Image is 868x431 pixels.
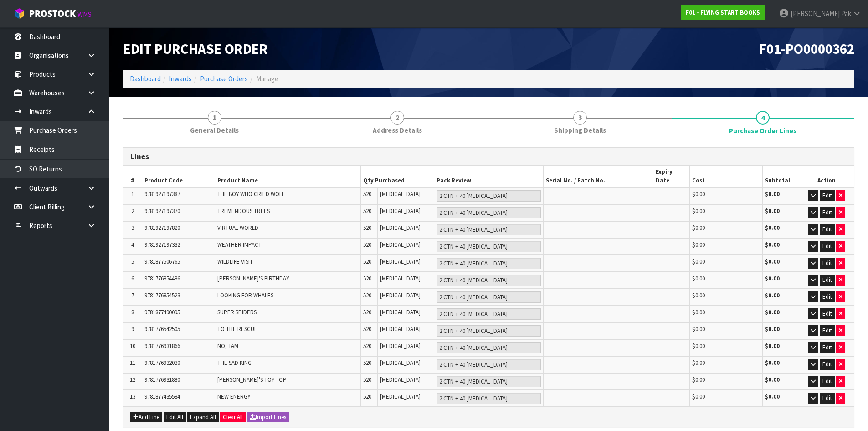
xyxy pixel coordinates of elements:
[363,190,371,198] span: 520
[247,412,289,423] button: Import Lines
[217,393,250,400] span: NEW ENERGY
[820,258,835,269] button: Edit
[820,224,835,235] button: Edit
[692,325,705,333] span: $0.00
[765,393,780,400] strong: $0.00
[131,258,134,265] span: 5
[799,166,854,187] th: Action
[131,224,134,232] span: 3
[692,376,705,384] span: $0.00
[437,342,541,353] input: Pack Review
[765,275,780,282] strong: $0.00
[437,308,541,320] input: Pack Review
[380,359,421,367] span: [MEDICAL_DATA]
[820,241,835,252] button: Edit
[363,224,371,232] span: 520
[131,241,134,249] span: 4
[123,40,268,58] span: Edit Purchase Order
[144,308,180,316] span: 9781877490095
[144,275,180,282] span: 9781776854486
[77,10,92,19] small: WMS
[144,207,180,215] span: 9781927197370
[217,291,273,299] span: LOOKING FOR WHALES
[765,359,780,367] strong: $0.00
[380,342,421,350] span: [MEDICAL_DATA]
[820,325,835,336] button: Edit
[131,275,134,282] span: 6
[363,359,371,367] span: 520
[363,207,371,215] span: 520
[820,359,835,370] button: Edit
[437,207,541,218] input: Pack Review
[363,258,371,265] span: 520
[123,166,142,187] th: #
[692,359,705,367] span: $0.00
[142,166,215,187] th: Product Code
[653,166,689,187] th: Expiry Date
[130,393,135,400] span: 13
[363,376,371,384] span: 520
[820,376,835,387] button: Edit
[820,308,835,319] button: Edit
[144,190,180,198] span: 9781927197387
[144,342,180,350] span: 9781776931866
[380,275,421,282] span: [MEDICAL_DATA]
[380,325,421,333] span: [MEDICAL_DATA]
[692,224,705,232] span: $0.00
[437,291,541,303] input: Pack Review
[144,325,180,333] span: 9781776542505
[437,376,541,387] input: Pack Review
[692,275,705,282] span: $0.00
[380,308,421,316] span: [MEDICAL_DATA]
[765,258,780,265] strong: $0.00
[820,291,835,302] button: Edit
[820,393,835,404] button: Edit
[131,207,134,215] span: 2
[765,325,780,333] strong: $0.00
[380,376,421,384] span: [MEDICAL_DATA]
[144,376,180,384] span: 9781776931880
[190,413,216,421] span: Expand All
[361,166,434,187] th: Qty Purchased
[763,166,799,187] th: Subtotal
[729,126,796,135] span: Purchase Order Lines
[217,207,270,215] span: TREMENDOUS TREES
[437,258,541,269] input: Pack Review
[363,291,371,299] span: 520
[437,325,541,337] input: Pack Review
[573,111,587,125] span: 3
[131,308,134,316] span: 8
[765,291,780,299] strong: $0.00
[373,125,422,135] span: Address Details
[544,166,653,187] th: Serial No. / Batch No.
[14,8,25,19] img: cube-alt.png
[681,5,765,20] a: F01 - FLYING START BOOKS
[130,152,847,161] h3: Lines
[820,207,835,218] button: Edit
[164,412,186,423] button: Edit All
[220,412,246,423] button: Clear All
[820,275,835,286] button: Edit
[765,224,780,232] strong: $0.00
[363,308,371,316] span: 520
[130,359,135,367] span: 11
[217,258,253,265] span: WILDLIFE VISIT
[363,393,371,400] span: 520
[217,325,257,333] span: TO THE RESCUE
[759,40,854,58] span: F01-PO0000362
[692,258,705,265] span: $0.00
[380,224,421,232] span: [MEDICAL_DATA]
[187,412,219,423] button: Expand All
[765,207,780,215] strong: $0.00
[765,342,780,350] strong: $0.00
[692,342,705,350] span: $0.00
[200,74,248,83] a: Purchase Orders
[217,224,258,232] span: VIRTUAL WORLD
[215,166,361,187] th: Product Name
[217,359,252,367] span: THE SAD KING
[820,190,835,201] button: Edit
[380,241,421,249] span: [MEDICAL_DATA]
[169,74,192,83] a: Inwards
[217,376,287,384] span: [PERSON_NAME]'S TOY TOP
[131,325,134,333] span: 9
